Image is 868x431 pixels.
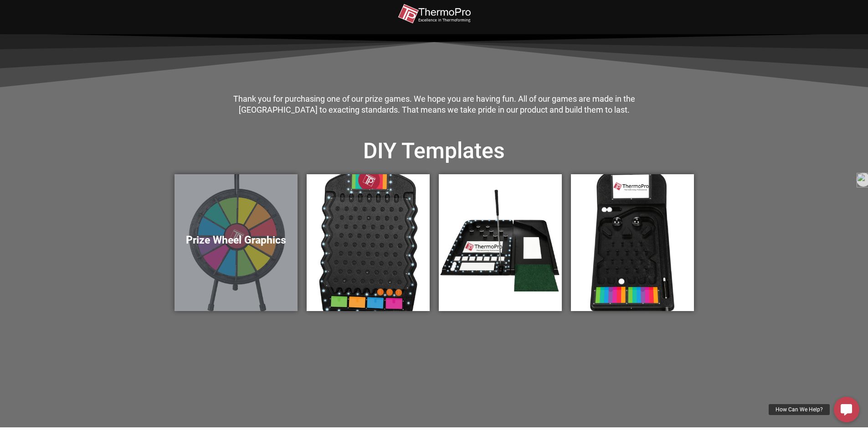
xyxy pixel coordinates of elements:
div: How Can We Help? [769,404,830,415]
h2: DIY Templates [175,137,694,165]
a: How Can We Help? [834,397,859,422]
img: thermopro-logo-non-iso [398,4,471,24]
div: Thank you for purchasing one of our prize games. We hope you are having fun. All of our games are... [226,93,642,116]
h5: Prize Wheel Graphics [184,234,288,247]
a: Prize Wheel Graphics [175,174,298,311]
